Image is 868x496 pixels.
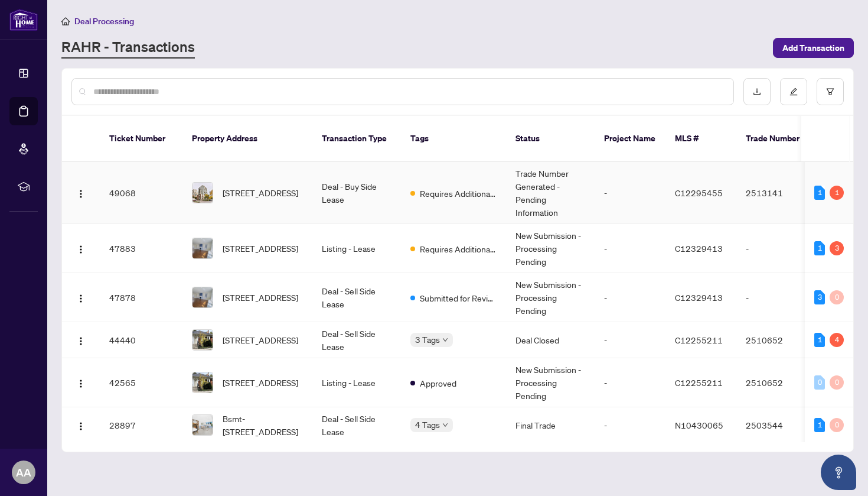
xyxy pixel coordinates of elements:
img: thumbnail-img [192,183,213,203]
span: home [61,17,70,25]
td: 47883 [100,224,182,273]
th: MLS # [665,116,736,162]
img: thumbnail-img [192,415,213,435]
td: - [595,273,665,322]
button: Logo [71,330,90,349]
td: Final Trade [506,407,595,443]
span: filter [826,87,834,96]
img: thumbnail-img [192,287,213,307]
div: 1 [814,418,825,432]
div: 3 [830,241,844,255]
td: 49068 [100,162,182,224]
td: Deal - Buy Side Lease [312,162,401,224]
td: New Submission - Processing Pending [506,273,595,322]
button: Add Transaction [773,38,854,58]
span: [STREET_ADDRESS] [223,376,298,389]
td: 44440 [100,322,182,358]
th: Tags [401,116,506,162]
td: 28897 [100,407,182,443]
span: 4 Tags [415,418,440,432]
span: Add Transaction [782,38,844,57]
div: 0 [830,418,844,432]
span: Deal Processing [74,16,134,27]
div: 1 [830,186,844,200]
td: 2503544 [736,407,819,443]
span: download [753,87,761,96]
td: 47878 [100,273,182,322]
td: 2513141 [736,162,819,224]
td: 2510652 [736,358,819,407]
td: - [736,224,819,273]
button: filter [817,78,844,105]
span: C12255211 [675,335,723,345]
img: Logo [76,294,86,303]
td: Deal - Sell Side Lease [312,273,401,322]
div: 0 [814,375,825,390]
span: [STREET_ADDRESS] [223,333,298,346]
span: [STREET_ADDRESS] [223,186,298,199]
div: 1 [814,333,825,347]
span: down [442,337,448,343]
span: down [442,422,448,428]
td: - [595,322,665,358]
td: - [736,273,819,322]
span: AA [16,464,31,481]
th: Status [506,116,595,162]
td: 2510652 [736,322,819,358]
span: C12329413 [675,292,723,303]
span: edit [789,87,798,96]
td: New Submission - Processing Pending [506,224,595,273]
th: Property Address [182,116,312,162]
td: Deal Closed [506,322,595,358]
div: 0 [830,375,844,390]
span: Requires Additional Docs [420,187,497,200]
th: Transaction Type [312,116,401,162]
button: download [743,78,771,105]
td: Deal - Sell Side Lease [312,407,401,443]
div: 1 [814,186,825,200]
span: [STREET_ADDRESS] [223,242,298,255]
span: 3 Tags [415,333,440,346]
img: logo [9,9,38,31]
button: Logo [71,373,90,392]
span: C12329413 [675,243,723,254]
img: Logo [76,189,86,199]
button: Open asap [821,455,856,490]
img: thumbnail-img [192,330,213,350]
th: Project Name [595,116,665,162]
th: Trade Number [736,116,819,162]
td: - [595,407,665,443]
button: Logo [71,239,90,258]
td: - [595,224,665,273]
button: Logo [71,288,90,307]
button: Logo [71,416,90,435]
td: Deal - Sell Side Lease [312,322,401,358]
td: Trade Number Generated - Pending Information [506,162,595,224]
div: 1 [814,241,825,255]
img: thumbnail-img [192,372,213,393]
td: - [595,162,665,224]
button: edit [780,78,807,105]
img: Logo [76,422,86,431]
span: Submitted for Review [420,291,497,304]
span: Requires Additional Docs [420,242,497,255]
span: Bsmt-[STREET_ADDRESS] [223,412,303,438]
span: Approved [420,377,456,390]
span: [STREET_ADDRESS] [223,291,298,304]
th: Ticket Number [100,116,182,162]
img: Logo [76,245,86,254]
span: N10430065 [675,420,723,430]
td: 42565 [100,358,182,407]
div: 0 [830,290,844,304]
img: Logo [76,336,86,346]
div: 4 [830,333,844,347]
span: C12295455 [675,187,723,198]
span: C12255211 [675,377,723,388]
td: New Submission - Processing Pending [506,358,595,407]
td: Listing - Lease [312,224,401,273]
img: Logo [76,379,86,388]
div: 3 [814,290,825,304]
button: Logo [71,183,90,202]
td: Listing - Lease [312,358,401,407]
img: thumbnail-img [192,238,213,258]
